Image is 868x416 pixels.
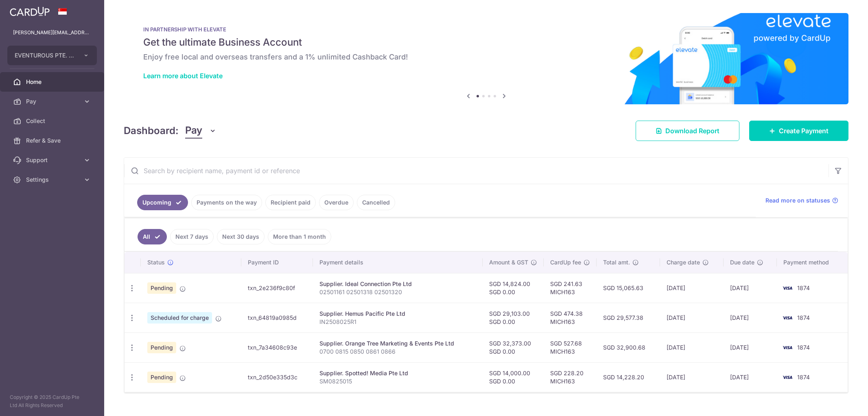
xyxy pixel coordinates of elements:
[544,303,597,332] td: SGD 474.38 MICH163
[597,303,660,332] td: SGD 29,577.38
[185,123,216,139] button: Pay
[26,97,80,106] span: Pay
[724,303,777,332] td: [DATE]
[483,332,544,362] td: SGD 32,373.00 SGD 0.00
[319,280,476,288] div: Supplier. Ideal Connection Pte Ltd
[138,229,167,244] a: All
[241,303,313,332] td: txn_64819a0985d
[665,126,719,136] span: Download Report
[241,332,313,362] td: txn_7a34608c93e
[13,29,91,37] p: [PERSON_NAME][EMAIL_ADDRESS][DOMAIN_NAME]
[667,258,700,266] span: Charge date
[483,362,544,392] td: SGD 14,000.00 SGD 0.00
[319,318,476,326] p: IN2508025R1
[217,229,265,244] a: Next 30 days
[143,26,829,33] p: IN PARTNERSHIP WITH ELEVATE
[147,342,176,353] span: Pending
[319,195,354,210] a: Overdue
[660,303,724,332] td: [DATE]
[143,36,829,49] h5: Get the ultimate Business Account
[797,284,810,291] span: 1874
[26,78,80,86] span: Home
[241,273,313,303] td: txn_2e236f9c80f
[724,332,777,362] td: [DATE]
[597,362,660,392] td: SGD 14,228.20
[124,123,179,138] h4: Dashboard:
[313,252,482,273] th: Payment details
[26,117,80,125] span: Collect
[357,195,395,210] a: Cancelled
[660,332,724,362] td: [DATE]
[779,283,796,293] img: Bank Card
[779,372,796,382] img: Bank Card
[544,332,597,362] td: SGD 527.68 MICH163
[124,13,848,104] img: Renovation banner
[7,46,97,65] button: EVENTUROUS PTE. LTD.
[185,123,202,139] span: Pay
[147,282,176,294] span: Pending
[797,374,810,381] span: 1874
[777,252,848,273] th: Payment method
[124,158,829,184] input: Search by recipient name, payment id or reference
[268,229,331,244] a: More than 1 month
[636,121,739,141] a: Download Report
[147,312,212,324] span: Scheduled for charge
[147,258,165,266] span: Status
[319,369,476,377] div: Supplier. Spotted! Media Pte Ltd
[26,156,80,164] span: Support
[603,258,630,266] span: Total amt.
[724,362,777,392] td: [DATE]
[319,348,476,356] p: 0700 0815 0850 0861 0866
[319,288,476,296] p: 02501161 02501318 02501320
[483,273,544,303] td: SGD 14,824.00 SGD 0.00
[319,377,476,385] p: SM0825015
[724,273,777,303] td: [DATE]
[137,195,188,210] a: Upcoming
[597,273,660,303] td: SGD 15,065.63
[597,332,660,362] td: SGD 32,900.68
[489,258,528,266] span: Amount & GST
[319,339,476,348] div: Supplier. Orange Tree Marketing & Events Pte Ltd
[544,362,597,392] td: SGD 228.20 MICH163
[191,195,262,210] a: Payments on the way
[241,252,313,273] th: Payment ID
[544,273,597,303] td: SGD 241.63 MICH163
[265,195,316,210] a: Recipient paid
[779,126,829,136] span: Create Payment
[26,176,80,184] span: Settings
[147,372,176,383] span: Pending
[660,273,724,303] td: [DATE]
[779,343,796,352] img: Bank Card
[26,136,80,145] span: Refer & Save
[483,303,544,332] td: SGD 29,103.00 SGD 0.00
[749,121,848,141] a: Create Payment
[241,362,313,392] td: txn_2d50e335d3c
[660,362,724,392] td: [DATE]
[779,313,796,323] img: Bank Card
[816,392,860,412] iframe: Opens a widget where you can find more information
[765,196,830,205] span: Read more on statuses
[15,51,75,59] span: EVENTUROUS PTE. LTD.
[797,314,810,321] span: 1874
[730,258,754,266] span: Due date
[319,310,476,318] div: Supplier. Hemus Pacific Pte Ltd
[143,52,829,62] h6: Enjoy free local and overseas transfers and a 1% unlimited Cashback Card!
[170,229,214,244] a: Next 7 days
[765,196,838,205] a: Read more on statuses
[10,7,50,16] img: CardUp
[550,258,581,266] span: CardUp fee
[143,72,223,80] a: Learn more about Elevate
[797,344,810,351] span: 1874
